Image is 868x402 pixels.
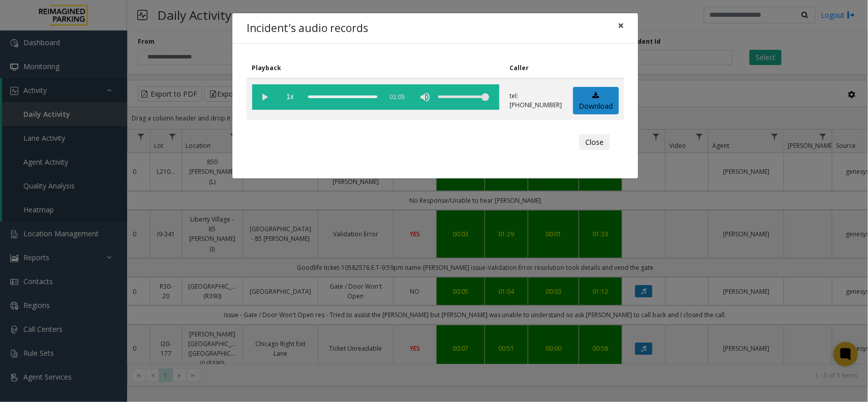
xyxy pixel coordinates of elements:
[438,84,489,110] div: volume level
[504,58,567,78] th: Caller
[510,91,562,110] p: tel:[PHONE_NUMBER]
[618,18,624,33] span: ×
[247,20,368,37] h4: Incident's audio records
[579,134,610,150] button: Close
[247,58,504,78] th: Playback
[611,13,631,38] button: Close
[573,87,619,115] a: Download
[308,84,377,110] div: scrub bar
[278,84,303,110] span: playback speed button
